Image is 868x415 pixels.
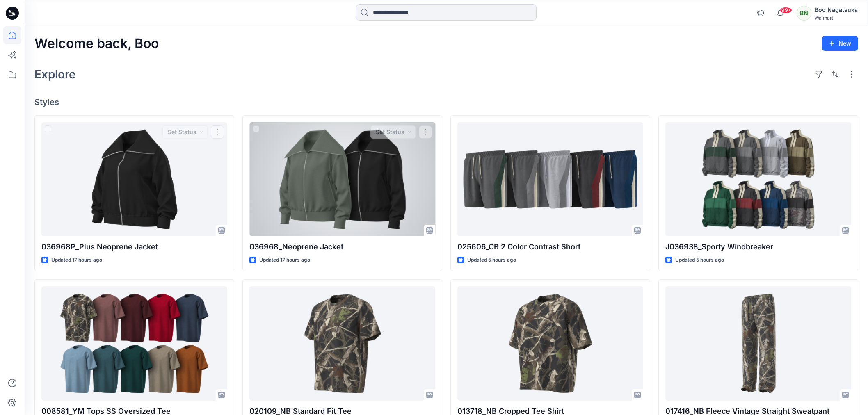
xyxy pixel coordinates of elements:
[249,241,435,253] p: 036968_Neoprene Jacket
[41,286,227,400] a: 008581_YM Tops SS Oversized Tee
[815,15,858,21] div: Walmart
[249,286,435,400] a: 020109_NB Standard Fit Tee
[259,256,310,265] p: Updated 17 hours ago
[467,256,516,265] p: Updated 5 hours ago
[457,286,643,400] a: 013718_NB Cropped Tee Shirt
[34,68,76,81] h2: Explore
[249,122,435,236] a: 036968_Neoprene Jacket
[34,97,858,107] h4: Styles
[675,256,724,265] p: Updated 5 hours ago
[797,6,811,21] div: BN
[665,241,851,253] p: J036938_Sporty Windbreaker
[665,286,851,400] a: 017416_NB Fleece Vintage Straight Sweatpant
[457,122,643,236] a: 025606_CB 2 Color Contrast Short
[41,241,227,253] p: 036968P_Plus Neoprene Jacket
[41,122,227,236] a: 036968P_Plus Neoprene Jacket
[665,122,851,236] a: J036938_Sporty Windbreaker
[457,241,643,253] p: 025606_CB 2 Color Contrast Short
[34,36,159,51] h2: Welcome back, Boo
[815,5,858,15] div: Boo Nagatsuka
[780,7,792,14] span: 99+
[822,36,858,51] button: New
[51,256,102,265] p: Updated 17 hours ago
